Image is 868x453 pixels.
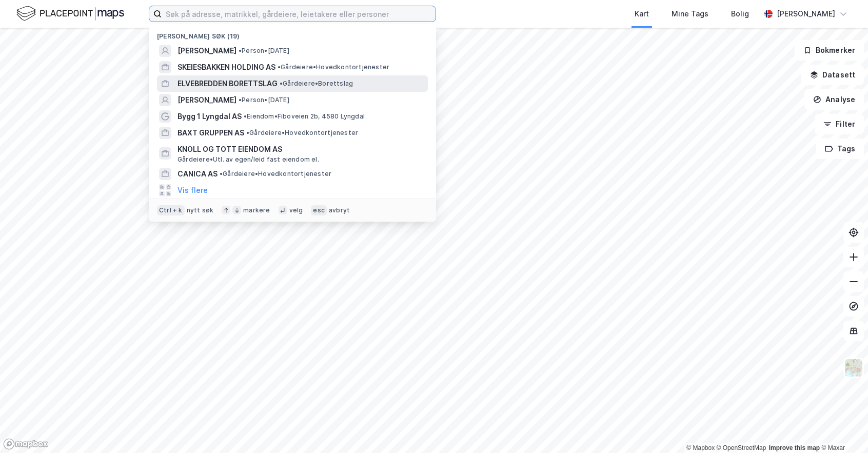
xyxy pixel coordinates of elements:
div: avbryt [329,206,350,214]
span: Person • [DATE] [239,96,289,104]
button: Filter [815,114,864,134]
div: velg [289,206,303,214]
span: Gårdeiere • Hovedkontortjenester [220,170,331,178]
a: Mapbox [686,444,715,451]
button: Vis flere [177,184,208,196]
span: ELVEBREDDEN BORETTSLAG [177,77,278,90]
span: Gårdeiere • Borettslag [280,80,353,88]
div: Kart [635,8,649,20]
div: [PERSON_NAME] søk (19) [149,24,436,43]
span: Person • [DATE] [239,47,289,55]
button: Datasett [801,65,864,85]
span: BAXT GRUPPEN AS [177,127,244,139]
span: • [244,112,247,120]
button: Tags [816,139,864,159]
span: Gårdeiere • Utl. av egen/leid fast eiendom el. [177,155,319,164]
button: Analyse [804,89,864,110]
span: • [239,47,242,54]
span: • [278,63,281,71]
a: Improve this map [769,444,820,451]
div: markere [243,206,270,214]
img: Z [844,358,863,378]
input: Søk på adresse, matrikkel, gårdeiere, leietakere eller personer [162,6,436,22]
span: • [220,170,223,178]
div: [PERSON_NAME] [777,8,835,20]
div: Bolig [731,8,749,20]
div: esc [311,205,327,215]
span: [PERSON_NAME] [177,45,236,57]
span: Gårdeiere • Hovedkontortjenester [278,63,389,71]
span: Bygg 1 Lyngdal AS [177,110,242,123]
span: • [280,80,283,87]
a: OpenStreetMap [717,444,766,451]
div: nytt søk [187,206,214,214]
span: CANICA AS [177,168,218,180]
span: • [239,96,242,104]
span: SKEIESBAKKEN HOLDING AS [177,61,275,73]
div: Ctrl + k [157,205,185,215]
a: Mapbox homepage [3,438,48,450]
span: KNOLL OG TOTT EIENDOM AS [177,143,424,155]
span: [PERSON_NAME] [177,94,236,106]
img: logo.f888ab2527a4732fd821a326f86c7f29.svg [16,5,124,23]
span: • [246,129,249,136]
iframe: Chat Widget [817,404,868,453]
span: Gårdeiere • Hovedkontortjenester [246,129,358,137]
button: Bokmerker [795,40,864,61]
span: Eiendom • Fiboveien 2b, 4580 Lyngdal [244,112,365,121]
div: Mine Tags [672,8,708,20]
div: Kontrollprogram for chat [817,404,868,453]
